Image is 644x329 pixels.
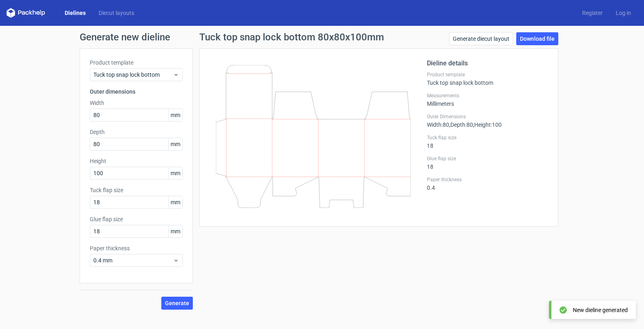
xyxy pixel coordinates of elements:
div: 0.4 [427,176,548,191]
h1: Tuck top snap lock bottom 80x80x100mm [199,32,384,42]
a: Download file [516,32,558,45]
label: Height [90,157,183,165]
span: , Height : 100 [473,122,502,128]
span: mm [168,225,182,237]
span: mm [168,138,182,150]
h3: Outer dimensions [90,88,183,96]
label: Tuck flap size [427,134,548,141]
a: Log in [609,9,638,17]
span: mm [168,167,182,179]
label: Glue flap size [90,215,183,223]
span: 0.4 mm [93,256,173,264]
label: Glue flap size [427,155,548,162]
label: Measurements [427,92,548,99]
a: Generate diecut layout [449,32,513,45]
div: Tuck top snap lock bottom [427,71,548,86]
span: Generate [165,300,189,306]
span: , Depth : 80 [449,122,473,128]
label: Tuck flap size [90,186,183,194]
label: Outer Dimensions [427,113,548,120]
label: Depth [90,128,183,136]
div: New dieline generated [573,306,628,314]
label: Width [90,99,183,107]
span: mm [168,109,182,121]
span: Width : 80 [427,122,449,128]
div: 18 [427,155,548,170]
label: Paper thickness [90,244,183,252]
span: Tuck top snap lock bottom [93,71,173,79]
h1: Generate new dieline [80,32,565,42]
h2: Dieline details [427,59,548,68]
label: Product template [90,59,183,67]
label: Paper thickness [427,176,548,183]
label: Product template [427,71,548,78]
span: mm [168,196,182,208]
a: Diecut layouts [92,9,141,17]
a: Register [576,9,609,17]
div: 18 [427,134,548,149]
button: Generate [161,297,193,310]
a: Dielines [58,9,92,17]
div: Millimeters [427,92,548,107]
